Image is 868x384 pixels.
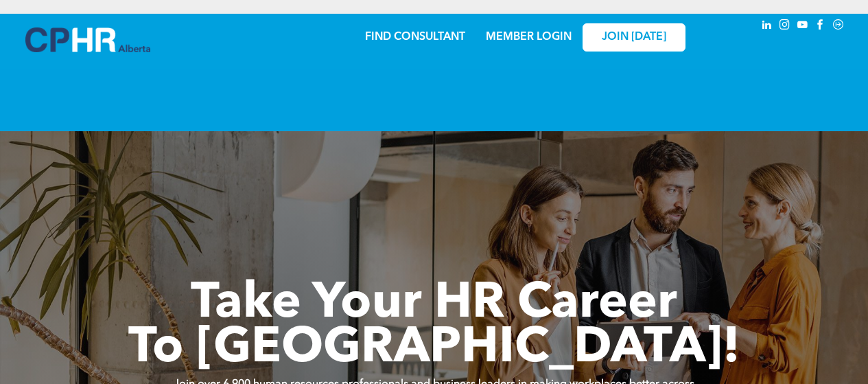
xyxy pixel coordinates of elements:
img: A blue and white logo for cp alberta [25,27,150,52]
a: facebook [813,17,828,36]
span: JOIN [DATE] [602,31,666,44]
a: JOIN [DATE] [583,23,685,52]
a: Social network [831,17,846,36]
a: instagram [777,17,793,36]
span: To [GEOGRAPHIC_DATA]! [128,324,740,374]
a: MEMBER LOGIN [486,32,572,43]
a: youtube [795,17,810,36]
a: FIND CONSULTANT [365,32,465,43]
a: linkedin [760,17,775,36]
span: Take Your HR Career [191,280,677,329]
